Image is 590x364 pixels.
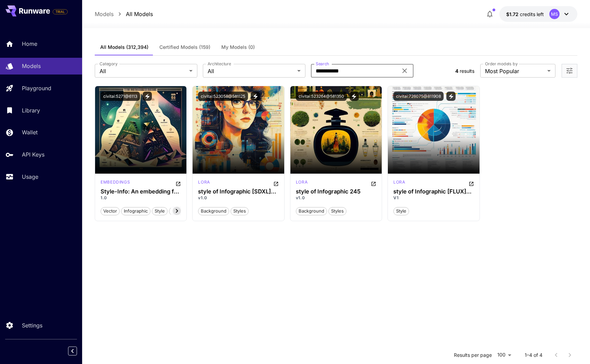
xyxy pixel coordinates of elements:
[198,179,210,185] p: lora
[460,68,474,74] span: results
[329,208,346,215] span: styles
[565,67,574,75] button: Open more filters
[53,8,68,16] span: Add your payment card to enable full platform functionality.
[520,11,544,17] span: credits left
[393,92,444,101] button: civitai:726075@811908
[296,179,307,187] div: SD 1.5
[159,44,210,50] span: Certified Models (159)
[469,179,474,187] button: Open in CivitAI
[455,68,458,74] span: 4
[231,206,249,215] button: styles
[126,10,153,18] a: All Models
[175,179,181,187] button: Open in CivitAI
[22,128,38,136] p: Wallet
[296,208,327,215] span: background
[169,208,196,215] span: illustration
[208,67,294,75] span: All
[393,188,474,195] h3: style of Infographic [FLUX] 245
[198,92,248,101] button: civitai:523058@581125
[198,208,229,215] span: background
[22,84,51,92] p: Playground
[121,206,150,215] button: infographic
[394,208,409,215] span: style
[208,61,231,67] label: Architecture
[296,188,376,195] h3: style of Infographic 245
[100,67,186,75] span: All
[101,179,130,185] p: embeddings
[22,321,42,329] p: Settings
[101,92,140,101] button: civitai:5271@6113
[152,206,168,215] button: style
[101,188,181,195] h3: Style-Info: An embedding for infographic style art
[549,9,560,19] div: MS
[22,150,44,159] p: API Keys
[328,206,346,215] button: styles
[485,61,517,67] label: Order models by
[393,179,405,187] div: FLUX.1 D
[350,92,359,101] button: View trigger words
[95,10,153,18] nav: breadcrumb
[454,352,492,359] p: Results per page
[101,195,181,201] p: 1.0
[393,206,409,215] button: style
[22,106,40,114] p: Library
[371,179,376,187] button: Open in CivitAI
[100,61,118,67] label: Category
[121,208,150,215] span: infographic
[485,67,545,75] span: Most Popular
[296,195,376,201] p: v1.0
[296,179,307,185] p: lora
[169,206,196,215] button: illustration
[231,208,248,215] span: styles
[446,92,456,101] button: View trigger words
[95,10,114,18] a: Models
[198,206,229,215] button: background
[68,347,77,355] button: Collapse sidebar
[101,206,120,215] button: vector
[316,61,329,67] label: Search
[273,179,279,187] button: Open in CivitAI
[143,92,152,101] button: View trigger words
[73,345,82,357] div: Collapse sidebar
[393,195,474,201] p: V1
[499,6,577,22] button: $1.7221MS
[506,11,544,18] div: $1.7221
[198,179,210,187] div: SDXL 1.0
[525,352,542,359] p: 1–4 of 4
[101,208,119,215] span: vector
[251,92,260,101] button: View trigger words
[198,188,278,195] h3: style of Infographic [SDXL] 245
[100,44,148,50] span: All Models (312,394)
[506,11,520,17] span: $1.72
[53,9,67,14] span: TRIAL
[221,44,255,50] span: My Models (0)
[152,208,167,215] span: style
[393,179,405,185] p: lora
[296,206,327,215] button: background
[22,40,37,48] p: Home
[22,62,41,70] p: Models
[296,92,347,101] button: civitai:523264@581350
[101,179,130,187] div: SD 1.5
[198,195,278,201] p: v1.0
[495,350,514,360] div: 100
[22,173,38,181] p: Usage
